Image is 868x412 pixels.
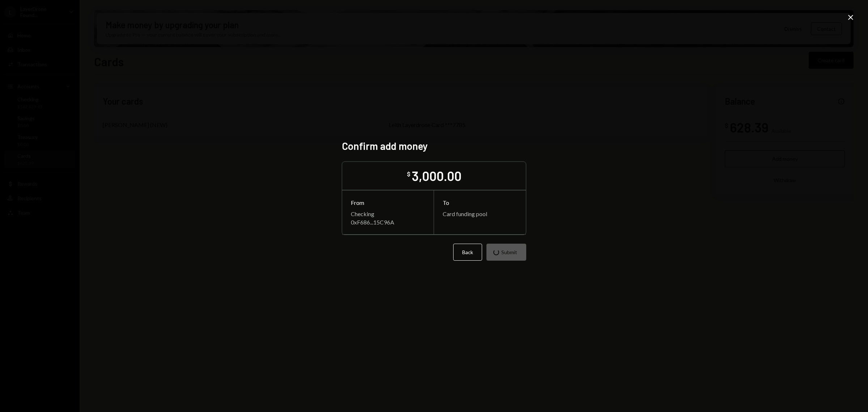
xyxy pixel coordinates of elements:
[351,199,425,206] div: From
[412,168,461,184] div: 3,000.00
[351,210,425,217] div: Checking
[443,210,517,217] div: Card funding pool
[453,244,482,261] button: Back
[443,199,517,206] div: To
[342,139,526,153] h2: Confirm add money
[351,219,425,226] div: 0xF686...15C96A
[407,171,410,178] div: $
